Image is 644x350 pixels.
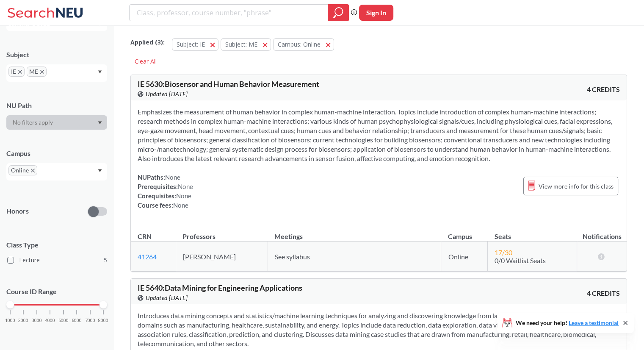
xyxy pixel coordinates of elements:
[328,4,349,21] div: magnifying glass
[587,85,620,94] span: 4 CREDITS
[146,89,188,99] span: Updated [DATE]
[138,108,612,162] span: Emphasizes the measurement of human behavior in complex human-machine interaction. Topics include...
[273,38,334,51] button: Campus: Online
[8,67,25,77] span: IEX to remove pill
[98,121,102,125] svg: Dropdown arrow
[488,223,577,242] th: Seats
[569,319,619,326] a: Leave a testimonial
[98,70,102,74] svg: Dropdown arrow
[31,169,35,172] svg: X to remove pill
[72,318,82,323] span: 6000
[6,240,107,250] span: Class Type
[6,163,107,181] div: OnlineX to remove pillDropdown arrow
[32,318,42,323] span: 3000
[136,6,322,20] input: Class, professor, course number, "phrase"
[138,79,319,89] span: IE 5630 : Biosensor and Human Behavior Measurement
[275,253,310,261] span: See syllabus
[27,67,47,77] span: MEX to remove pill
[6,115,107,130] div: Dropdown arrow
[278,40,321,48] span: Campus: Online
[176,242,268,272] td: [PERSON_NAME]
[146,293,188,303] span: Updated [DATE]
[516,320,619,326] span: We need your help!
[138,253,157,261] a: 41264
[176,223,268,242] th: Professors
[495,248,512,256] span: 17 / 30
[6,287,107,297] p: Course ID Range
[6,149,107,158] div: Campus
[138,311,613,347] span: Introduces data mining concepts and statistics/machine learning techniques for analyzing and disc...
[7,255,107,266] label: Lecture
[130,55,161,68] div: Clear All
[8,165,37,175] span: OnlineX to remove pill
[18,318,28,323] span: 2000
[98,169,102,172] svg: Dropdown arrow
[85,318,95,323] span: 7000
[58,318,69,323] span: 5000
[138,232,152,241] div: CRN
[178,183,193,190] span: None
[225,40,257,48] span: Subject: ME
[98,318,108,323] span: 8000
[539,181,614,192] span: View more info for this class
[441,223,488,242] th: Campus
[587,289,620,298] span: 4 CREDITS
[441,242,488,272] td: Online
[6,206,29,216] p: Honors
[268,223,441,242] th: Meetings
[45,318,55,323] span: 4000
[172,38,218,51] button: Subject: IE
[177,40,205,48] span: Subject: IE
[138,283,302,292] span: IE 5640 : Data Mining for Engineering Applications
[138,172,193,210] div: NUPaths: Prerequisites: Corequisites: Course fees:
[5,318,15,323] span: 1000
[176,192,191,200] span: None
[6,50,107,59] div: Subject
[6,64,107,82] div: IEX to remove pillMEX to remove pillDropdown arrow
[359,5,393,21] button: Sign In
[221,38,271,51] button: Subject: ME
[6,101,107,110] div: NU Path
[18,70,22,74] svg: X to remove pill
[333,7,343,19] svg: magnifying glass
[495,256,546,264] span: 0/0 Waitlist Seats
[173,201,188,209] span: None
[104,256,107,265] span: 5
[40,70,44,74] svg: X to remove pill
[165,173,180,181] span: None
[577,223,627,242] th: Notifications
[130,38,165,47] span: Applied ( 3 ):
